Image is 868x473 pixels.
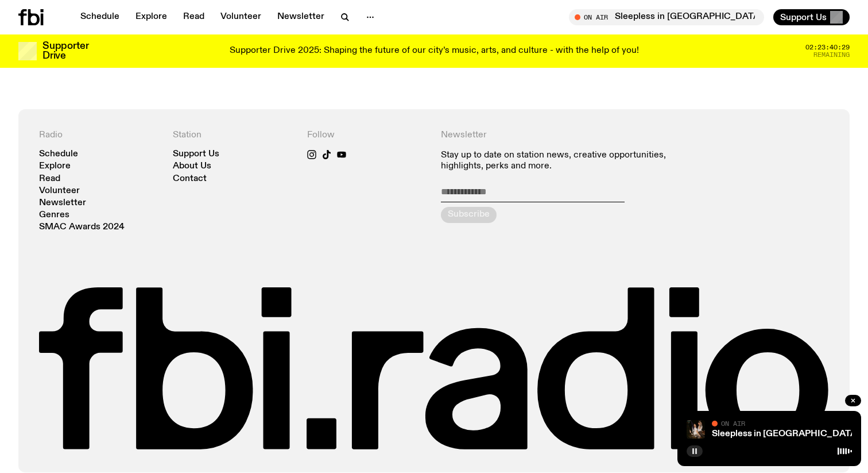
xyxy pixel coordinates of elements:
[39,187,80,195] a: Volunteer
[441,130,695,141] h4: Newsletter
[42,41,88,61] h3: Supporter Drive
[687,420,705,439] img: Marcus Whale is on the left, bent to his knees and arching back with a gleeful look his face He i...
[39,150,78,159] a: Schedule
[39,211,69,220] a: Genres
[39,175,60,183] a: Read
[270,9,331,25] a: Newsletter
[773,9,850,25] button: Support Us
[441,207,497,223] button: Subscribe
[441,150,695,172] p: Stay up to date on station news, creative opportunities, highlights, perks and more.
[712,429,859,439] a: Sleepless in [GEOGRAPHIC_DATA]
[805,44,850,51] span: 02:23:40:29
[173,162,211,171] a: About Us
[307,130,427,141] h4: Follow
[129,9,174,25] a: Explore
[39,199,86,207] a: Newsletter
[230,46,639,56] p: Supporter Drive 2025: Shaping the future of our city’s music, arts, and culture - with the help o...
[73,9,126,25] a: Schedule
[39,223,125,232] a: SMAC Awards 2024
[173,130,293,141] h4: Station
[39,162,71,171] a: Explore
[39,130,159,141] h4: Radio
[721,420,745,427] span: On Air
[569,9,764,25] button: On AirSleepless in [GEOGRAPHIC_DATA]
[214,9,268,25] a: Volunteer
[780,12,827,22] span: Support Us
[173,150,219,159] a: Support Us
[173,175,207,183] a: Contact
[176,9,211,25] a: Read
[813,52,850,58] span: Remaining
